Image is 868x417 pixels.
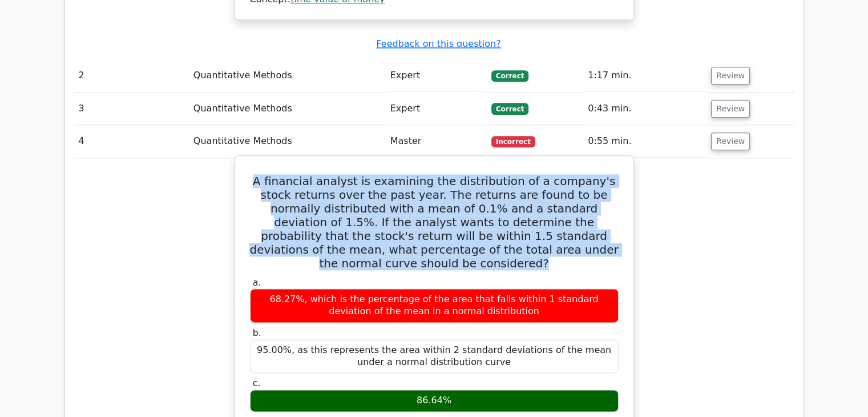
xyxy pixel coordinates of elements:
[250,390,619,412] div: 86.64%
[74,59,189,92] td: 2
[711,100,750,118] button: Review
[189,125,386,158] td: Quantitative Methods
[583,59,706,92] td: 1:17 min.
[583,125,706,158] td: 0:55 min.
[711,133,750,150] button: Review
[386,125,487,158] td: Master
[250,339,619,374] div: 95.00%, as this represents the area within 2 standard deviations of the mean under a normal distr...
[376,38,500,49] a: Feedback on this question?
[189,59,386,92] td: Quantitative Methods
[386,93,487,125] td: Expert
[189,93,386,125] td: Quantitative Methods
[711,67,750,85] button: Review
[253,327,261,338] span: b.
[491,136,535,147] span: Incorrect
[253,378,261,388] span: c.
[491,70,528,82] span: Correct
[386,59,487,92] td: Expert
[250,288,619,323] div: 68.27%, which is the percentage of the area that falls within 1 standard deviation of the mean in...
[74,93,189,125] td: 3
[253,277,261,288] span: a.
[583,93,706,125] td: 0:43 min.
[74,125,189,158] td: 4
[491,103,528,114] span: Correct
[249,174,620,270] h5: A financial analyst is examining the distribution of a company's stock returns over the past year...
